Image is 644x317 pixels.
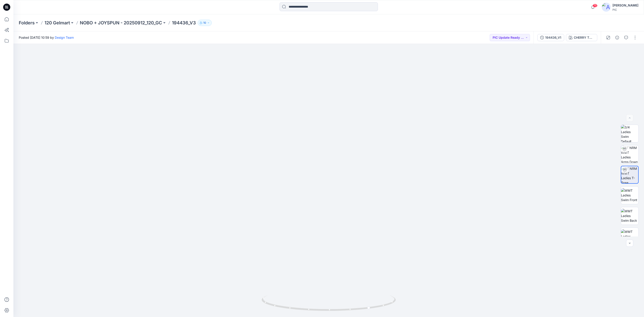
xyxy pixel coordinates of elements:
div: PIC [612,8,638,11]
img: avatar [602,3,611,12]
img: WMT Ladies Swim Back [621,209,638,223]
a: Folders [19,20,35,26]
img: TT NRM WMT Ladies Arms Down [621,145,638,163]
img: TT NRM WMT Ladies T-Pose [621,166,638,183]
div: CHERRY TOMATO [574,35,594,40]
button: CHERRY TOMATO [566,34,597,41]
a: NOBO + JOYSPUN - 20250912_120_GC [80,20,162,26]
button: Details [614,34,621,41]
img: WMT Ladies Swim Left [621,229,638,243]
p: 194436_V3 [172,20,196,26]
div: [PERSON_NAME] [612,3,638,8]
img: 3/4 Ladies Swim Default [621,125,638,142]
a: Design Team [55,36,74,39]
a: 120 Gelmart [44,20,70,26]
img: WMT Ladies Swim Front [621,188,638,202]
p: 10 [203,20,206,25]
div: 194436_V1 [545,35,561,40]
span: 75 [593,4,597,7]
button: 10 [198,20,212,26]
span: Posted [DATE] 10:59 by [19,35,74,40]
button: 194436_V1 [537,34,564,41]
